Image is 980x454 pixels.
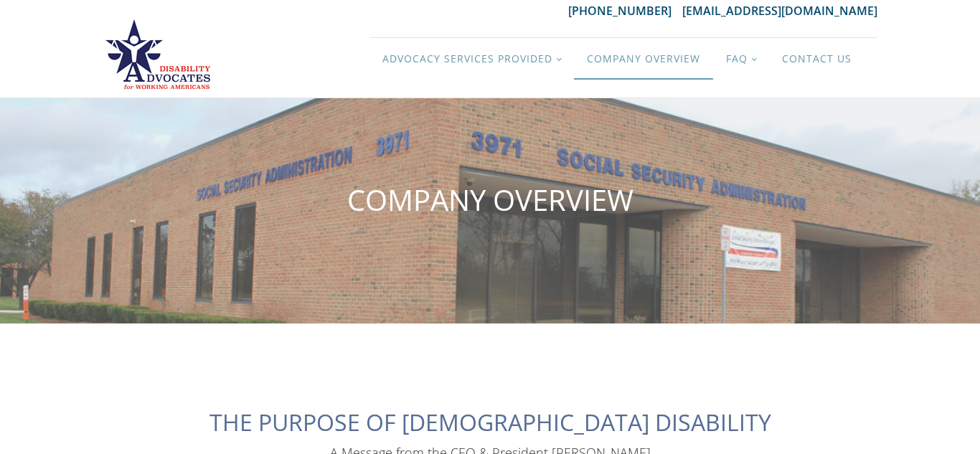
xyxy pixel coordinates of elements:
a: Contact Us [769,38,864,80]
a: [EMAIL_ADDRESS][DOMAIN_NAME] [682,3,877,19]
a: [PHONE_NUMBER] [568,3,682,19]
h2: THE PURPOSE OF [DEMOGRAPHIC_DATA] DISABILITY [209,410,771,435]
a: FAQ [713,38,769,80]
a: Advocacy Services Provided [369,38,574,80]
h1: COMPANY OVERVIEW [347,184,633,216]
a: Company Overview [574,38,713,80]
